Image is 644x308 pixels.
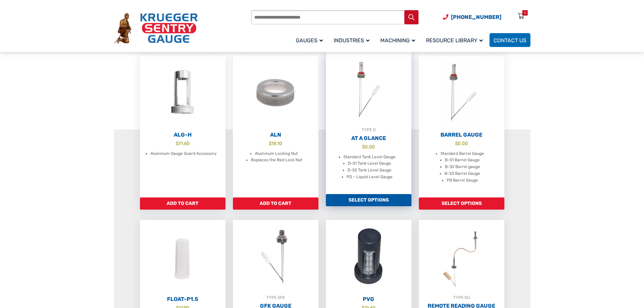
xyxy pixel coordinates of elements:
li: Aluminum Gauge Guard Accessory [150,150,217,157]
bdi: 71.60 [176,141,190,146]
span: [PHONE_NUMBER] [451,14,501,20]
span: Resource Library [426,37,483,44]
h2: Barrel Gauge [419,132,504,138]
bdi: 18.10 [269,141,282,146]
div: 0 [524,10,526,16]
img: Krueger Sentry Gauge [114,13,198,44]
img: ALN [233,55,318,130]
a: Barrel Gauge $0.00 Standard Barrel Gauge B-S1 Barrel Gauge B-S2 Barrel gauge B-S3 Barrel Gauge PB... [419,55,504,197]
img: Remote Reading Gauge [419,220,504,294]
a: ALN $18.10 Aluminum Locking Nut Replaces the Red Lock Nut [233,55,318,197]
img: At A Glance [326,52,411,126]
a: Add to cart: “Barrel Gauge” [419,197,504,210]
img: GFK Gauge [233,220,318,294]
li: Standard Barrel Gauge [440,150,484,157]
li: B-S1 Barrel Gauge [445,157,480,164]
img: ALG-OF [140,55,225,130]
div: TYPE DU [419,294,504,301]
span: $ [362,144,365,149]
h2: PVG [326,296,411,303]
li: PD – Liquid Level Gauge [347,174,392,181]
bdi: 0.00 [362,144,375,149]
a: ALG-H $71.60 Aluminum Gauge Guard Accessory [140,55,225,197]
a: Contact Us [490,33,530,47]
li: Aluminum Locking Nut [255,150,298,157]
li: D-S2 Tank Level Gauge [348,167,391,174]
li: B-S3 Barrel Gauge [445,170,480,177]
span: Industries [334,37,369,44]
h2: ALN [233,132,318,138]
a: Gauges [292,32,330,48]
li: Replaces the Red Lock Nut [251,157,302,164]
a: Industries [330,32,376,48]
a: Add to cart: “ALN” [233,197,318,210]
span: $ [269,141,271,146]
span: Contact Us [494,37,526,44]
img: Barrel Gauge [419,55,504,130]
li: PB Barrel Gauge [447,177,478,184]
h2: Float-P1.5 [140,296,225,303]
span: $ [455,141,458,146]
h2: At A Glance [326,135,411,142]
li: Standard Tank Level Gauge [343,154,396,161]
a: Phone Number (920) 434-8860 [443,13,501,21]
img: PVG [326,220,411,294]
h2: ALG-H [140,132,225,138]
div: TYPE GFK [233,294,318,301]
li: B-S2 Barrel gauge [445,164,480,170]
span: Machining [380,37,415,44]
span: Gauges [296,37,323,44]
a: Add to cart: “ALG-H” [140,197,225,210]
img: Float-P1.5 [140,220,225,294]
span: $ [176,141,178,146]
li: D-S1 Tank Level Gauge [348,160,391,167]
div: TYPE D [326,126,411,133]
a: Add to cart: “At A Glance” [326,194,411,206]
bdi: 0.00 [455,141,468,146]
a: TYPE DAt A Glance $0.00 Standard Tank Level Gauge D-S1 Tank Level Gauge D-S2 Tank Level Gauge PD ... [326,52,411,194]
a: Resource Library [422,32,490,48]
a: Machining [376,32,422,48]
